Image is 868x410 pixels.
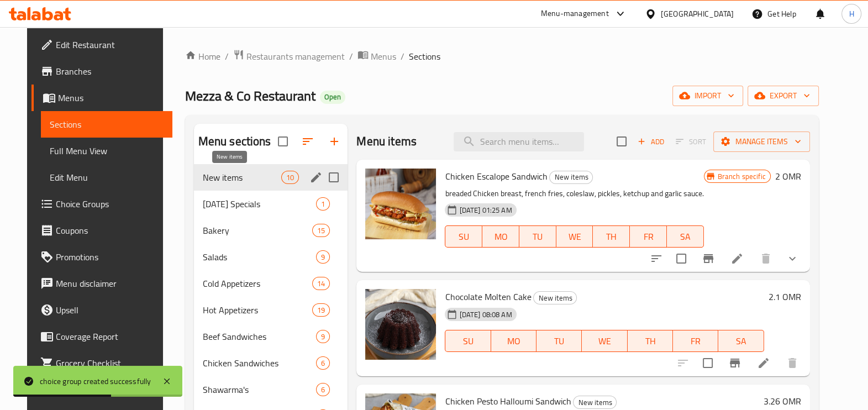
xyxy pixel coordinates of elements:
h2: Menu items [356,133,417,150]
button: SU [445,330,491,352]
li: / [225,50,229,63]
a: Coupons [31,217,172,244]
button: Branch-specific-item [722,350,748,376]
button: Add section [321,128,348,155]
span: 9 [317,252,329,262]
span: Chicken Sandwiches [203,356,317,370]
span: SA [723,333,759,349]
span: TH [632,333,669,349]
a: Coverage Report [31,323,172,350]
div: New items10edit [194,164,348,191]
a: Choice Groups [31,191,172,217]
h6: 3.26 OMR [764,393,801,409]
a: Menus [357,49,396,64]
span: Manage items [722,135,801,149]
button: edit [308,169,324,186]
span: FR [634,229,662,245]
span: Edit Menu [50,171,163,184]
span: MO [487,229,515,245]
a: Edit Menu [41,164,172,191]
div: Salads9 [194,244,348,270]
div: Shawarma's6 [194,376,348,403]
a: Home [185,50,220,63]
span: Hot Appetizers [203,303,312,317]
nav: breadcrumb [185,49,819,64]
span: Salads [203,250,317,264]
div: items [281,171,299,184]
button: MO [482,225,519,248]
button: export [748,86,819,106]
h6: 2 OMR [775,169,801,184]
span: TU [524,229,552,245]
span: Select all sections [271,130,294,153]
button: Branch-specific-item [695,245,722,272]
div: items [312,303,330,317]
span: New items [574,396,616,409]
a: Grocery Checklist [31,350,172,376]
span: Select to update [670,247,693,270]
span: New items [550,171,592,183]
span: SU [450,229,478,245]
span: import [681,89,734,103]
span: New items [203,171,281,184]
span: [DATE] 01:25 AM [455,205,516,215]
span: Chocolate Molten Cake [445,288,531,305]
a: Branches [31,58,172,85]
div: items [316,330,330,343]
span: [DATE] 08:08 AM [455,309,516,320]
span: Sort sections [294,128,321,155]
p: breaded Chicken breast, french fries, coleslaw, pickles, ketchup and garlic sauce. [445,187,703,201]
span: WE [586,333,623,349]
span: H [849,8,854,20]
div: New items [573,396,617,409]
button: WE [582,330,627,352]
a: Sections [41,111,172,138]
span: Cold Appetizers [203,277,312,290]
button: show more [779,245,806,272]
div: Chicken Sandwiches6 [194,350,348,376]
span: 19 [313,305,329,316]
div: New items [549,171,593,184]
span: Sections [409,50,440,63]
button: SA [718,330,764,352]
button: Manage items [713,132,810,152]
span: TU [541,333,577,349]
span: Choice Groups [56,197,163,211]
span: 10 [282,172,298,183]
button: MO [491,330,536,352]
button: WE [556,225,593,248]
div: Beef Sandwiches [203,330,317,343]
div: Menu-management [541,7,609,20]
div: Ramadan Specials [203,197,317,211]
span: Sections [50,118,163,131]
span: Bakery [203,224,312,237]
span: Edit Restaurant [56,38,163,51]
span: Upsell [56,303,163,317]
li: / [349,50,353,63]
span: export [756,89,810,103]
button: delete [779,350,806,376]
input: search [454,132,584,151]
a: Full Menu View [41,138,172,164]
span: 6 [317,358,329,369]
span: WE [561,229,589,245]
a: Upsell [31,297,172,323]
span: Full Menu View [50,144,163,157]
span: Promotions [56,250,163,264]
span: SA [671,229,699,245]
span: 15 [313,225,329,236]
span: 14 [313,278,329,289]
a: Restaurants management [233,49,345,64]
div: items [316,383,330,396]
button: delete [753,245,779,272]
h6: 2.1 OMR [769,289,801,304]
div: Cold Appetizers14 [194,270,348,297]
a: Edit menu item [757,356,770,370]
span: Add item [633,133,669,150]
span: Add [636,135,666,148]
span: 9 [317,332,329,342]
button: SA [667,225,704,248]
span: Chicken Pesto Halloumi Sandwich [445,393,571,409]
